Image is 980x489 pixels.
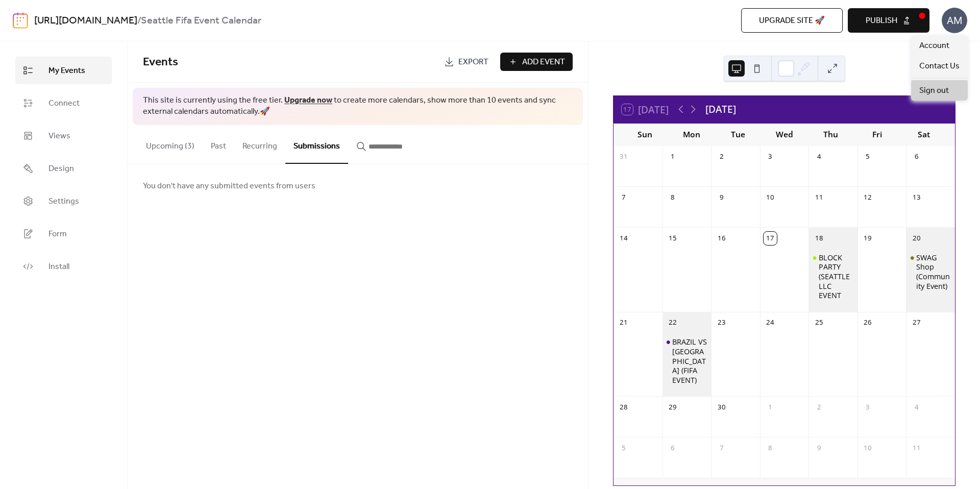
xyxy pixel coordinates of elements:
[617,191,630,204] div: 7
[910,401,923,414] div: 4
[715,316,728,329] div: 23
[436,53,496,71] a: Export
[812,316,825,329] div: 25
[668,124,715,145] div: Mon
[819,253,853,301] div: BLOCK PARTY (SEATTLE LLC EVENT
[919,85,949,97] span: Sign out
[622,124,668,145] div: Sun
[919,60,960,72] span: Contact Us
[848,8,929,33] button: Publish
[812,232,825,245] div: 18
[458,56,488,68] span: Export
[861,232,874,245] div: 19
[910,316,923,329] div: 27
[741,8,843,33] button: Upgrade site 🚀
[15,89,112,117] a: Connect
[500,53,573,71] button: Add Event
[666,442,679,455] div: 6
[143,180,315,192] span: You don't have any submitted events from users
[48,97,80,110] span: Connect
[900,124,947,145] div: Sat
[715,150,728,163] div: 2
[942,8,967,33] div: AM
[617,442,630,455] div: 5
[48,261,69,273] span: Install
[617,150,630,163] div: 31
[812,442,825,455] div: 9
[203,125,234,163] button: Past
[764,442,777,455] div: 8
[812,191,825,204] div: 11
[617,316,630,329] div: 21
[866,15,897,27] span: Publish
[807,124,854,145] div: Thu
[715,442,728,455] div: 7
[715,401,728,414] div: 30
[143,51,178,74] span: Events
[285,125,348,164] button: Submissions
[761,124,807,145] div: Wed
[666,232,679,245] div: 15
[919,40,949,52] span: Account
[705,102,736,117] div: [DATE]
[143,95,573,118] span: This site is currently using the free tier. to create more calendars, show more than 10 events an...
[48,163,74,175] span: Design
[672,337,707,385] div: BRAZIL VS [GEOGRAPHIC_DATA] (FIFA EVENT)
[715,232,728,245] div: 16
[759,15,825,27] span: Upgrade site 🚀
[910,150,923,163] div: 6
[910,232,923,245] div: 20
[15,220,112,248] a: Form
[764,232,777,245] div: 17
[666,191,679,204] div: 8
[854,124,900,145] div: Fri
[764,401,777,414] div: 1
[138,125,203,163] button: Upcoming (3)
[666,316,679,329] div: 22
[861,316,874,329] div: 26
[764,191,777,204] div: 10
[663,337,712,385] div: BRAZIL VS SPAIN (FIFA EVENT)
[861,401,874,414] div: 3
[234,125,285,163] button: Recurring
[910,442,923,455] div: 11
[48,130,70,142] span: Views
[617,232,630,245] div: 14
[522,56,565,68] span: Add Event
[34,11,137,31] a: [URL][DOMAIN_NAME]
[715,191,728,204] div: 9
[15,187,112,215] a: Settings
[284,92,332,108] a: Upgrade now
[911,35,968,56] a: Account
[15,57,112,84] a: My Events
[15,122,112,150] a: Views
[808,253,857,301] div: BLOCK PARTY (SEATTLE LLC EVENT
[812,150,825,163] div: 4
[861,191,874,204] div: 12
[764,150,777,163] div: 3
[15,253,112,280] a: Install
[141,11,261,31] b: Seattle Fifa Event Calendar
[916,253,951,291] div: SWAG Shop (Community Event)
[48,195,79,208] span: Settings
[906,253,955,291] div: SWAG Shop (Community Event)
[15,155,112,182] a: Design
[861,150,874,163] div: 5
[48,228,67,240] span: Form
[764,316,777,329] div: 24
[137,11,141,31] b: /
[666,401,679,414] div: 29
[910,191,923,204] div: 13
[48,65,85,77] span: My Events
[13,12,28,29] img: logo
[666,150,679,163] div: 1
[812,401,825,414] div: 2
[617,401,630,414] div: 28
[715,124,761,145] div: Tue
[911,56,968,76] a: Contact Us
[861,442,874,455] div: 10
